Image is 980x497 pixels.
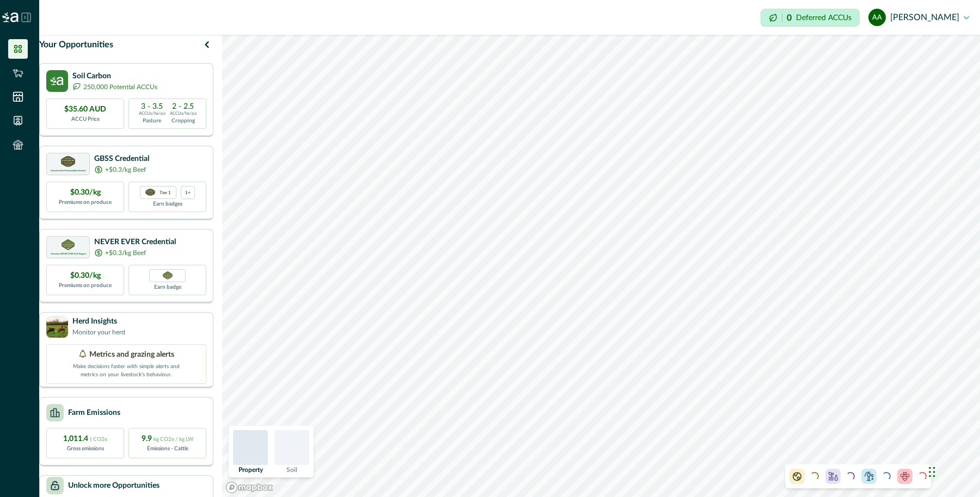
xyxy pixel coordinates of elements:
img: certification logo [145,189,155,196]
p: ACCU Price [71,115,100,123]
p: $35.60 AUD [64,104,106,115]
p: +$0.3/kg Beef [105,248,146,258]
p: 9.9 [142,433,194,445]
img: Greenham NEVER EVER certification badge [163,271,173,279]
p: Unlock more Opportunities [68,480,160,492]
p: Greenham Beef Sustainability Standard [51,170,85,172]
p: GBSS Credential [94,153,149,165]
span: t CO2e [90,437,107,442]
p: Soil [286,467,297,473]
p: Cropping [171,117,195,125]
p: Earn badges [153,199,182,208]
p: Make decisions faster with simple alerts and metrics on your livestock’s behaviour. [72,361,181,379]
p: Earn badge [154,282,181,291]
span: kg CO2e / kg LW [154,437,194,442]
p: 250,000 Potential ACCUs [83,82,157,92]
p: Emissions - Cattle [147,445,188,453]
p: 0 [787,14,792,22]
p: 3 - 3.5 [141,103,163,110]
p: Soil Carbon [72,71,157,82]
p: Tier 1 [160,189,171,196]
p: Pasture [143,117,161,125]
p: +$0.3/kg Beef [105,165,146,175]
p: 1,011.4 [63,433,107,445]
p: Monitor your herd [72,327,125,337]
div: more credentials avaialble [181,186,195,199]
p: Premiums on produce [59,198,112,207]
button: Adeline AgriProve[PERSON_NAME] [868,4,969,30]
p: NEVER EVER Credential [94,237,176,248]
p: ACCUs/ha/pa [170,110,197,117]
p: 2 - 2.5 [172,103,194,110]
p: 1+ [185,189,191,196]
img: certification logo [61,156,75,167]
p: ACCUs/ha/pa [139,110,166,117]
div: Drag [929,456,935,488]
p: Herd Insights [72,316,125,327]
p: $0.30/kg [70,270,101,282]
p: $0.30/kg [70,187,101,198]
p: Gross emissions [67,445,104,453]
p: Greenham NEVER EVER Beef Program [51,253,86,255]
img: certification logo [62,239,75,250]
p: Your Opportunities [39,38,113,51]
p: Metrics and grazing alerts [89,349,174,361]
p: Deferred ACCUs [796,14,852,22]
img: Logo [2,13,19,22]
p: Farm Emissions [68,407,120,419]
iframe: Chat Widget [926,445,980,497]
p: Property [238,467,263,473]
p: Premiums on produce [59,282,112,290]
a: Mapbox logo [225,481,273,494]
